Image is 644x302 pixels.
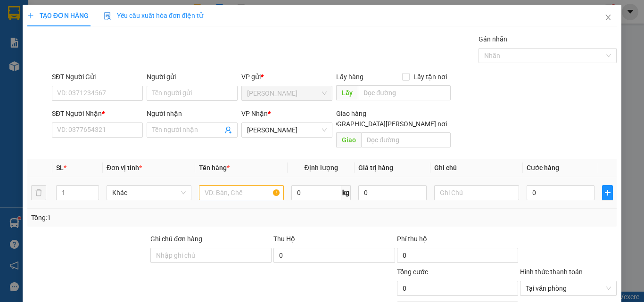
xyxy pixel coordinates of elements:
input: Dọc đường [361,132,451,147]
div: Tổng: 1 [31,212,249,223]
span: VP Phan Rang [247,123,327,137]
input: VD: Bàn, Ghế [199,185,284,200]
span: Giá trị hàng [358,164,393,171]
div: Phí thu hộ [397,234,518,248]
input: Ghi chú đơn hàng [150,248,272,263]
span: Lấy tận nơi [410,72,451,82]
span: SL [56,164,64,171]
span: close [604,14,612,21]
span: Yêu cầu xuất hóa đơn điện tử [104,12,203,19]
span: plus [603,189,612,196]
span: Đơn vị tính [107,164,142,171]
span: Thu Hộ [273,235,295,243]
input: Ghi Chú [434,185,519,200]
span: Định lượng [304,164,338,171]
span: Tên hàng [199,164,230,171]
span: [GEOGRAPHIC_DATA][PERSON_NAME] nơi [318,119,451,129]
span: kg [341,185,351,200]
div: SĐT Người Nhận [52,108,143,119]
span: Cước hàng [527,164,559,171]
span: user-add [224,126,232,134]
label: Ghi chú đơn hàng [150,235,202,243]
span: VP Nhận [241,110,268,117]
span: Lấy hàng [336,73,363,81]
div: VP gửi [241,72,332,82]
span: Tổng cước [397,268,428,276]
th: Ghi chú [430,159,523,177]
span: Giao hàng [336,110,366,117]
div: SĐT Người Gửi [52,72,143,82]
span: TẠO ĐƠN HÀNG [27,12,89,19]
input: 0 [358,185,426,200]
label: Hình thức thanh toán [520,268,583,276]
button: plus [602,185,613,200]
span: Tại văn phòng [526,281,611,295]
div: Người nhận [147,108,238,119]
label: Gán nhãn [479,35,507,43]
button: Close [595,5,621,31]
span: Hồ Chí Minh [247,86,327,100]
span: Giao [336,132,361,147]
input: Dọc đường [358,85,451,100]
span: plus [27,12,34,19]
button: delete [31,185,46,200]
img: icon [104,12,111,20]
span: Khác [112,186,186,200]
span: Lấy [336,85,358,100]
div: Người gửi [147,72,238,82]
